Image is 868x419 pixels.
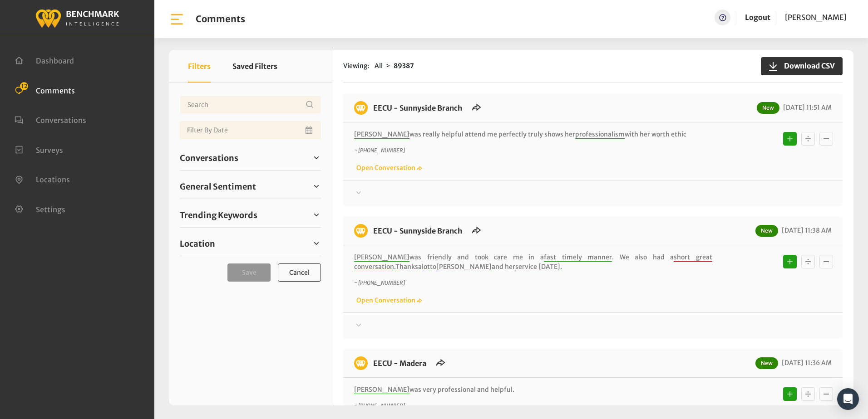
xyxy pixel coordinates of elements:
a: General Sentiment [180,180,321,193]
a: EECU - Madera [373,359,426,368]
div: Basic example [781,130,835,148]
span: New [757,102,779,114]
button: Filters [188,50,211,83]
input: Username [180,96,321,114]
h1: Comments [196,14,245,24]
span: Download CSV [779,60,835,71]
a: Locations [15,174,70,183]
span: 12 [20,82,28,90]
a: [PERSON_NAME] [785,10,846,25]
span: [DATE] 11:38 AM [779,226,832,234]
span: Viewing: [343,61,369,71]
span: [DATE] 11:51 AM [781,103,832,112]
span: short great conversation [354,253,712,271]
span: professionalism [575,130,625,139]
span: New [755,225,778,237]
div: Basic example [781,253,835,271]
span: General Sentiment [180,180,256,193]
div: Basic example [781,385,835,403]
span: Location [180,238,215,250]
span: service [DATE] [515,263,560,271]
i: ~ [PHONE_NUMBER] [354,402,405,409]
strong: 89387 [394,62,414,70]
span: All [375,62,383,70]
span: [PERSON_NAME] [354,253,409,262]
span: Surveys [36,145,63,154]
span: Dashboard [36,56,74,65]
div: Open Intercom Messenger [837,388,859,410]
button: Cancel [278,263,321,282]
span: [PERSON_NAME] [354,385,409,394]
span: fast timely manner [544,253,612,262]
a: Dashboard [15,55,74,64]
i: ~ [PHONE_NUMBER] [354,279,405,286]
a: EECU - Sunnyside Branch [373,103,462,112]
button: Open Calendar [304,121,316,139]
a: Trending Keywords [180,208,321,222]
a: Settings [15,204,65,213]
p: was really helpful attend me perfectly truly shows her with her worth ethic [354,130,712,139]
button: Download CSV [761,57,843,75]
h6: EECU - Sunnyside Branch [368,224,468,238]
a: Open Conversation [354,296,422,304]
a: Comments 12 [15,85,75,94]
span: Trending Keywords [180,209,257,221]
a: Conversations [15,115,86,124]
span: Thanks [395,263,418,271]
span: [PERSON_NAME] [785,13,846,22]
button: Saved Filters [232,50,277,83]
span: [PERSON_NAME] [354,130,409,139]
span: Conversations [36,116,86,125]
span: lot [422,263,430,271]
span: Conversations [180,152,238,164]
a: Open Conversation [354,164,422,172]
i: ~ [PHONE_NUMBER] [354,147,405,154]
img: benchmark [354,224,368,238]
input: Date range input field [180,121,321,139]
img: benchmark [35,7,119,29]
img: bar [169,11,185,27]
p: was friendly and took care me in a . We also had a . a to and her . [354,253,712,272]
span: [PERSON_NAME] [436,263,492,271]
a: Logout [745,13,770,22]
span: New [755,357,778,369]
h6: EECU - Sunnyside Branch [368,101,468,115]
p: was very professional and helpful. [354,385,712,395]
img: benchmark [354,101,368,115]
a: Location [180,237,321,250]
a: Logout [745,10,770,25]
span: [DATE] 11:36 AM [779,359,832,367]
a: EECU - Sunnyside Branch [373,226,462,235]
img: benchmark [354,356,368,370]
span: Comments [36,86,75,95]
span: Settings [36,205,65,214]
a: Surveys [15,145,63,154]
span: Locations [36,175,70,184]
h6: EECU - Madera [368,356,432,370]
a: Conversations [180,151,321,165]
